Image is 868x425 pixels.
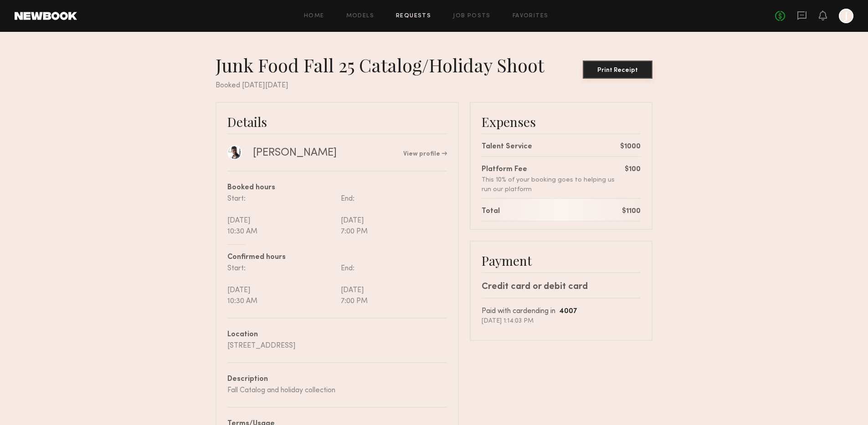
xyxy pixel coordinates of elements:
div: This 10% of your booking goes to helping us run our platform [482,175,625,194]
div: Description [227,374,447,385]
div: Credit card or debit card [482,280,641,294]
div: Booked [DATE][DATE] [216,80,652,91]
div: [STREET_ADDRESS] [227,340,447,351]
div: Talent Service [482,142,532,152]
button: Print Receipt [583,61,652,79]
div: Confirmed hours [227,252,447,263]
div: $100 [625,164,641,175]
div: End: [DATE] 7:00 PM [337,263,447,307]
div: Junk Food Fall 25 Catalog/Holiday Shoot [216,54,551,76]
div: End: [DATE] 7:00 PM [337,193,447,237]
div: Paid with card ending in [482,306,641,317]
div: Platform Fee [482,164,625,175]
div: Expenses [482,114,641,130]
div: Details [227,114,447,130]
div: Booked hours [227,182,447,193]
div: Location [227,329,447,340]
div: Total [482,206,500,217]
div: Fall Catalog and holiday collection [227,385,447,396]
div: Start: [DATE] 10:30 AM [227,263,337,307]
a: View profile [403,151,447,157]
div: [DATE] 1:14:03 PM [482,317,641,325]
div: $1100 [622,206,641,217]
a: Models [346,13,374,19]
a: Job Posts [453,13,491,19]
a: J [839,9,853,23]
div: $1000 [620,142,641,152]
a: Requests [396,13,431,19]
a: Home [304,13,324,19]
a: Favorites [513,13,549,19]
div: Start: [DATE] 10:30 AM [227,193,337,237]
div: Payment [482,253,641,268]
div: [PERSON_NAME] [253,146,337,160]
div: Print Receipt [586,67,649,74]
b: 4007 [559,308,577,315]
